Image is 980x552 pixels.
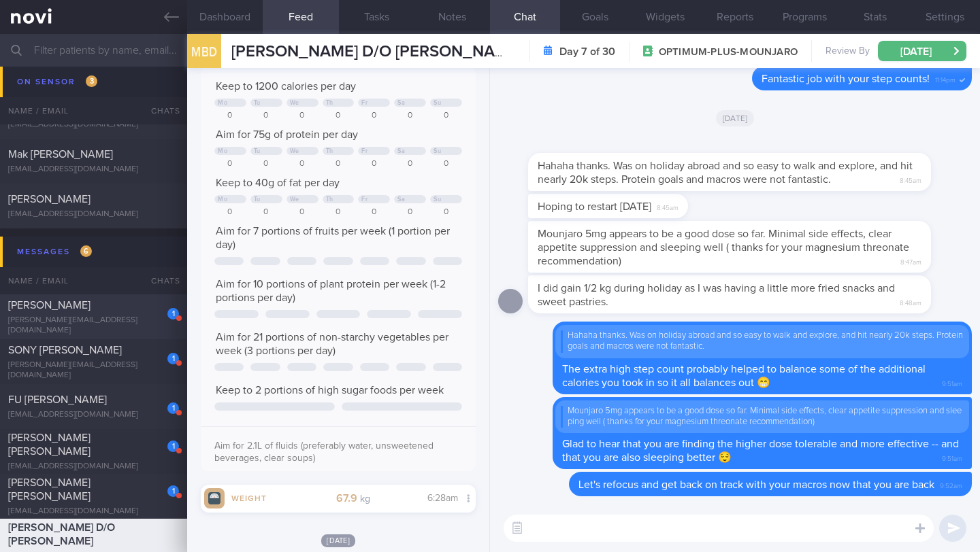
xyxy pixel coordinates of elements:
div: 0 [430,111,462,121]
span: [PERSON_NAME] [8,194,91,205]
div: 0 [323,159,355,169]
span: 9:51am [942,376,962,389]
span: [PERSON_NAME] [8,300,91,311]
span: [PERSON_NAME] D/O [PERSON_NAME] [8,522,115,547]
div: Su [434,196,441,203]
div: 1 [167,485,179,497]
strong: Day 7 of 30 [559,45,615,58]
div: Mo [218,196,227,203]
div: 1 [167,441,179,452]
div: 0 [214,207,246,218]
div: Sa [397,196,405,203]
div: [EMAIL_ADDRESS][DOMAIN_NAME] [8,506,179,517]
div: [EMAIL_ADDRESS][DOMAIN_NAME] [8,165,179,175]
span: I did gain 1/2 kg during holiday as I was having a little more fried snacks and sweet pastries. [538,283,895,307]
span: Aim for 2.1L of fluids (preferably water, unsweetened beverages, clear soups) [214,441,434,463]
div: [EMAIL_ADDRESS][DOMAIN_NAME] [8,410,179,420]
span: [PERSON_NAME] WEE [8,104,115,115]
span: Fantastic job with your step counts! [762,73,930,84]
div: Hahaha thanks. Was on holiday abroad and so easy to walk and explore, and hit nearly 20k steps. P... [561,330,964,353]
div: 0 [358,111,390,121]
div: 0 [287,159,318,169]
div: Tu [254,99,261,107]
div: 0 [394,207,426,218]
div: 0 [323,111,355,121]
div: 0 [250,111,282,121]
div: [PERSON_NAME][EMAIL_ADDRESS][DOMAIN_NAME] [8,360,179,381]
div: [EMAIL_ADDRESS][DOMAIN_NAME] [8,462,179,472]
div: Weight [225,491,279,503]
span: 8:45am [657,200,679,213]
span: [DATE] [716,110,755,126]
span: [PERSON_NAME] [PERSON_NAME] [8,432,91,457]
span: The extra high step count probably helped to balance some of the additional calories you took in ... [562,364,926,388]
div: 0 [358,207,390,218]
div: 0 [250,159,282,169]
div: Mounjaro 5mg appears to be a good dose so far. Minimal side effects, clear appetite suppression a... [561,406,964,428]
span: Aim for 7 portions of fruits per week (1 portion per day) [216,226,450,250]
span: [PERSON_NAME] [PERSON_NAME] [8,477,91,502]
span: Review By [826,46,870,58]
div: 0 [287,111,318,121]
span: OPTIMUM-PLUS-MOUNJARO [659,46,798,59]
div: 0 [214,111,246,121]
span: 11:14pm [935,72,955,85]
span: SONY [PERSON_NAME] [8,345,122,356]
div: 0 [394,159,426,169]
span: Hoping to restart [DATE] [538,201,651,212]
span: 9:51am [942,451,962,464]
span: Glad to hear that you are finding the higher dose tolerable and more effective -- and that you ar... [562,438,959,463]
div: 1 [167,402,179,414]
span: 8:48am [900,295,921,308]
span: Keep to 1200 calories per day [216,81,356,92]
span: Aim for 75g of protein per day [216,129,358,140]
div: MBD [184,26,225,78]
div: 1 [167,308,179,320]
div: Th [326,196,333,203]
div: Sa [397,99,405,107]
span: Mak [PERSON_NAME] [8,149,113,160]
div: Chats [133,267,187,294]
button: [DATE] [878,41,966,61]
div: Th [326,148,333,155]
span: 9:52am [940,478,962,491]
div: 0 [358,159,390,169]
span: 8:45am [900,173,921,186]
div: 0 [394,111,426,121]
span: [PERSON_NAME] D/O [PERSON_NAME] [231,44,522,60]
div: 0 [323,207,355,218]
div: [EMAIL_ADDRESS][DOMAIN_NAME] [8,209,179,220]
span: [DATE] [321,534,355,547]
div: Messages [14,243,95,261]
span: 6:28am [427,494,458,503]
span: Hahaha thanks. Was on holiday abroad and so easy to walk and explore, and hit nearly 20k steps. P... [538,160,913,185]
div: Su [434,148,441,155]
span: Mounjaro 5mg appears to be a good dose so far. Minimal side effects, clear appetite suppression a... [538,228,909,266]
span: Let's refocus and get back on track with your macros now that you are back [578,479,934,490]
span: Aim for 21 portions of non-starchy vegetables per week (3 portions per day) [216,332,448,356]
div: 0 [430,207,462,218]
div: We [290,196,299,203]
div: Th [326,99,333,107]
div: Sa [397,148,405,155]
span: 6 [80,245,92,257]
div: Su [434,99,441,107]
small: kg [360,494,370,504]
div: 0 [214,159,246,169]
div: Fr [361,148,367,155]
div: [PERSON_NAME][EMAIL_ADDRESS][DOMAIN_NAME] [8,315,179,336]
div: 0 [287,207,318,218]
div: Fr [361,196,367,203]
div: Mo [218,148,227,155]
span: FU [PERSON_NAME] [8,394,107,405]
div: Tu [254,148,261,155]
span: Keep to 40g of fat per day [216,177,340,188]
div: Mo [218,99,227,107]
div: [EMAIL_ADDRESS][DOMAIN_NAME] [8,120,179,130]
div: We [290,99,299,107]
div: 0 [430,159,462,169]
div: Tu [254,196,261,203]
div: We [290,148,299,155]
span: 8:47am [900,254,921,267]
div: Fr [361,99,367,107]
